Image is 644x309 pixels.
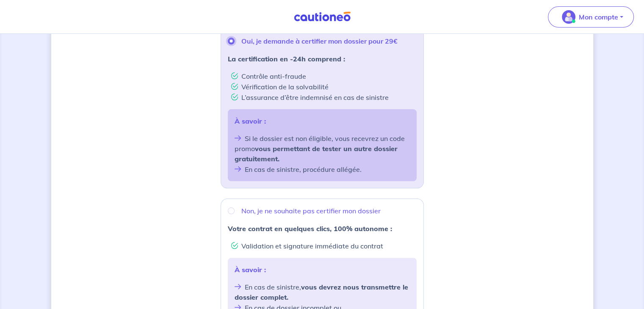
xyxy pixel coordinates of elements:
li: L’assurance d’être indemnisé en cas de sinistre [231,92,417,102]
img: illu_account_valid_menu.svg [562,10,575,24]
strong: À savoir : [235,117,266,125]
strong: vous devrez nous transmettre le dossier complet. [235,283,408,301]
strong: Votre contrat en quelques clics, 100% autonome : [228,224,392,233]
strong: À savoir : [235,265,266,274]
li: En cas de sinistre, [235,281,410,302]
li: En cas de sinistre, procédure allégée. [235,164,410,174]
strong: vous permettant de tester un autre dossier gratuitement. [235,144,398,163]
p: Oui, je demande à certifier mon dossier pour 29€ [241,36,398,46]
strong: La certification en -24h comprend : [228,55,345,63]
p: Non, je ne souhaite pas certifier mon dossier [241,206,381,216]
p: Mon compte [579,12,618,22]
img: Cautioneo [290,11,354,22]
li: Vérification de la solvabilité [231,81,417,92]
li: Contrôle anti-fraude [231,71,417,81]
button: illu_account_valid_menu.svgMon compte [548,6,634,28]
li: Validation et signature immédiate du contrat [231,240,417,251]
li: Si le dossier est non éligible, vous recevrez un code promo [235,133,410,164]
